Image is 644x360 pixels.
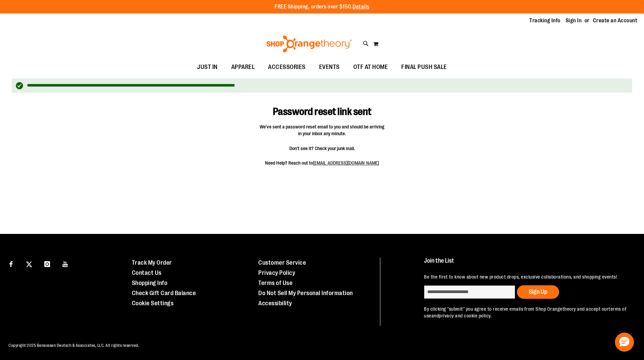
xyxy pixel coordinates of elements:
[353,59,388,75] span: OTF AT HOME
[395,59,454,75] a: FINAL PUSH SALE
[132,290,196,296] a: Check Gift Card Balance
[23,258,35,269] a: Visit our X page
[197,59,218,75] span: JUST IN
[224,59,262,75] a: APPAREL
[59,258,71,269] a: Visit our Youtube page
[260,123,385,137] span: We've sent a password reset email to you and should be arriving in your inbox any minute.
[258,300,292,307] a: Accessibility
[41,258,53,269] a: Visit our Instagram page
[265,35,353,52] img: Shop Orangetheory
[132,300,174,307] a: Cookie Settings
[258,280,292,286] a: Terms of Use
[260,145,385,152] span: Don't see it? Check your junk mail.
[401,59,447,75] span: FINAL PUSH SALE
[258,269,295,276] a: Privacy Policy
[261,59,312,75] a: ACCESSORIES
[529,17,560,24] a: Tracking Info
[424,285,515,299] input: enter email
[517,285,559,299] button: Sign Up
[615,333,634,352] button: Hello, have a question? Let’s chat.
[258,290,353,296] a: Do Not Sell My Personal Information
[190,59,224,75] a: JUST IN
[132,280,168,286] a: Shopping Info
[132,259,172,266] a: Track My Order
[258,259,306,266] a: Customer Service
[353,4,369,10] a: Details
[424,306,626,318] a: terms of use
[424,306,628,319] p: By clicking "submit" you agree to receive emails from Shop Orangetheory and accept our and
[132,269,162,276] a: Contact Us
[243,96,401,118] h1: Password reset link sent
[319,59,340,75] span: EVENTS
[593,17,638,24] a: Create an Account
[347,59,395,75] a: OTF AT HOME
[268,59,306,75] span: ACCESSORIES
[5,258,17,269] a: Visit our Facebook page
[424,273,628,280] p: Be the first to know about new product drops, exclusive collaborations, and shopping events!
[313,160,379,166] a: [EMAIL_ADDRESS][DOMAIN_NAME]
[26,261,32,267] img: Twitter
[231,59,255,75] span: APPAREL
[439,313,492,318] a: privacy and cookie policy.
[260,160,385,166] span: Need Help? Reach out to
[312,59,347,75] a: EVENTS
[424,258,628,270] h4: Join the List
[566,17,582,24] a: Sign In
[8,343,139,348] span: Copyright 2025 Bensussen Deutsch & Associates, LLC. All rights reserved.
[529,288,547,295] span: Sign Up
[275,3,369,11] p: FREE Shipping, orders over $150.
